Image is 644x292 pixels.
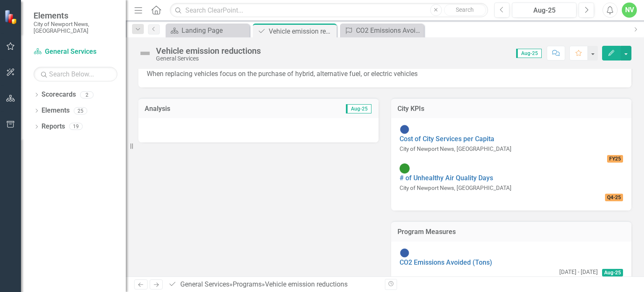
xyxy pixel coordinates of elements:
[400,145,512,152] small: City of Newport News, [GEOGRAPHIC_DATA]
[605,194,623,201] span: Q4-25
[180,280,229,288] a: General Services
[400,184,512,191] small: City of Newport News, [GEOGRAPHIC_DATA]
[42,122,65,132] a: Reports
[168,280,379,289] div: » »
[147,69,623,79] p: When replacing vehicles focus on the purchase of hybrid, alternative fuel, or electric vehicles
[400,248,410,258] img: No Information
[170,3,488,18] input: Search ClearPoint...
[356,25,422,36] div: CO2 Emissions Avoided (Tons)
[400,258,492,266] a: CO2 Emissions Avoided (Tons)
[342,25,422,36] a: CO2 Emissions Avoided (Tons)
[622,3,637,18] button: NV
[400,135,494,143] a: Cost of City Services per Capita
[34,21,117,34] small: City of Newport News, [GEOGRAPHIC_DATA]
[400,174,493,182] a: # of Unhealthy Air Quality Days
[516,49,542,58] span: Aug-25
[74,107,87,114] div: 25
[602,269,623,276] span: Aug-25
[444,4,486,16] button: Search
[4,9,19,24] img: ClearPoint Strategy
[397,105,625,113] h3: City KPIs
[42,106,70,116] a: Elements
[145,105,257,113] h3: Analysis
[182,25,247,36] div: Landing Page
[69,123,83,130] div: 19
[168,25,247,36] a: Landing Page
[34,47,117,57] a: General Services
[397,228,625,236] h3: Program Measures
[346,104,371,113] span: Aug-25
[512,3,576,18] button: Aug-25
[233,280,262,288] a: Programs
[156,46,261,55] div: Vehicle emission reductions
[515,5,574,16] div: Aug-25
[265,280,348,288] div: Vehicle emission reductions
[80,91,93,98] div: 2
[156,55,261,62] div: General Services
[559,268,598,276] small: [DATE] - [DATE]
[607,155,623,163] span: FY25
[42,90,76,100] a: Scorecards
[456,6,474,13] span: Search
[400,124,410,134] img: No Information
[34,67,117,82] input: Search Below...
[400,163,410,174] img: On Target
[34,11,117,21] span: Elements
[138,47,152,60] img: Not Defined
[269,26,335,37] div: Vehicle emission reductions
